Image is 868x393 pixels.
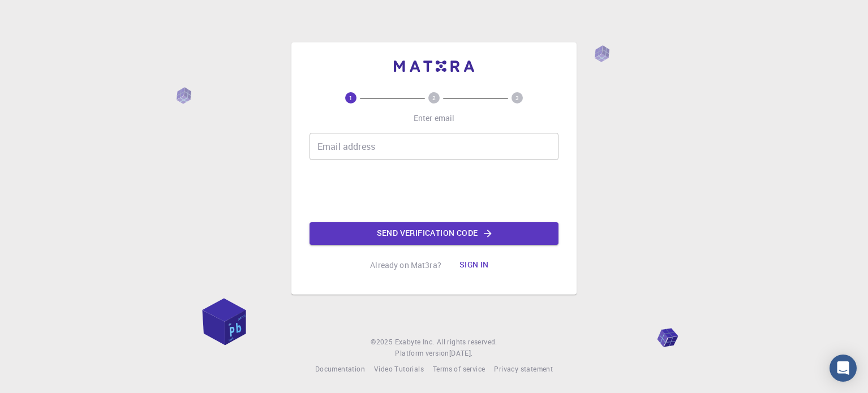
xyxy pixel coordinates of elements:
[433,364,485,375] a: Terms of service
[370,260,441,271] p: Already on Mat3ra?
[374,364,424,375] a: Video Tutorials
[450,254,498,277] button: Sign in
[395,337,435,346] span: Exabyte Inc.
[830,355,857,382] div: Open Intercom Messenger
[348,169,520,213] iframe: reCAPTCHA
[374,364,424,373] span: Video Tutorials
[433,364,485,373] span: Terms of service
[395,348,449,359] span: Platform version
[494,364,553,373] span: Privacy statement
[414,113,455,124] p: Enter email
[437,336,497,348] span: All rights reserved.
[432,94,436,102] text: 2
[349,94,353,102] text: 1
[395,336,435,348] a: Exabyte Inc.
[494,364,553,375] a: Privacy statement
[371,336,394,348] span: © 2025
[315,364,365,375] a: Documentation
[315,364,365,373] span: Documentation
[449,348,473,359] a: [DATE].
[449,348,473,357] span: [DATE] .
[310,222,558,245] button: Send verification code
[515,94,519,102] text: 3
